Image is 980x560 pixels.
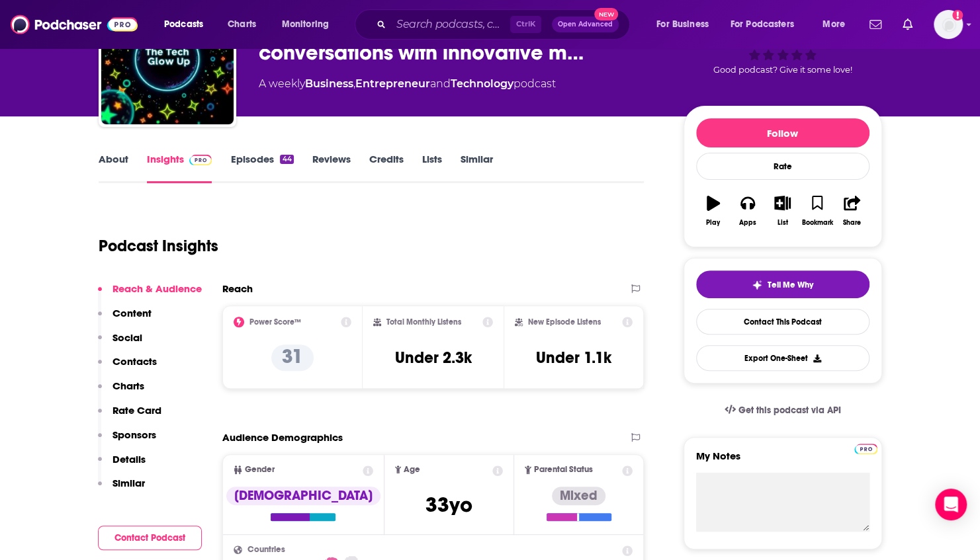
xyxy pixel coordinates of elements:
[189,155,212,165] img: Podchaser Pro
[813,14,862,35] button: open menu
[422,153,442,183] a: Lists
[752,280,762,290] img: tell me why sparkle
[98,477,145,501] button: Similar
[534,465,593,474] span: Parental Status
[425,492,472,518] span: 33 yo
[98,404,161,428] button: Rate Card
[369,153,404,183] a: Credits
[355,77,430,90] a: Entrepreneur
[558,21,613,28] span: Open Advanced
[696,187,731,235] button: Play
[271,344,314,371] p: 31
[367,9,643,40] div: Search podcasts, credits, & more...
[112,428,156,441] p: Sponsors
[99,153,128,183] a: About
[98,355,157,380] button: Contacts
[768,280,813,290] span: Tell Me Why
[391,14,510,35] input: Search podcasts, credits, & more...
[656,15,709,34] span: For Business
[647,14,725,35] button: open menu
[722,14,813,35] button: open menu
[353,77,355,90] span: ,
[112,331,142,344] p: Social
[731,15,794,34] span: For Podcasters
[98,282,202,307] button: Reach & Audience
[696,118,869,147] button: Follow
[696,309,869,335] a: Contact This Podcast
[731,187,765,235] button: Apps
[934,10,963,39] span: Logged in as WE_Broadcast
[98,307,152,331] button: Content
[98,453,146,477] button: Details
[552,487,605,505] div: Mixed
[312,153,351,183] a: Reviews
[934,10,963,39] button: Show profile menu
[696,270,869,298] button: tell me why sparkleTell Me Why
[219,14,264,35] a: Charts
[112,477,145,489] p: Similar
[834,187,869,235] button: Share
[228,15,256,34] span: Charts
[247,545,285,554] span: Countries
[739,219,756,227] div: Apps
[222,282,253,295] h2: Reach
[98,526,202,550] button: Contact Podcast
[112,307,152,319] p: Content
[230,153,293,183] a: Episodes44
[713,65,852,75] span: Good podcast? Give it some love!
[854,444,877,454] img: Podchaser Pro
[259,76,556,92] div: A weekly podcast
[249,317,301,327] h2: Power Score™
[394,348,471,368] h3: Under 2.3k
[765,187,799,235] button: List
[778,219,788,227] div: List
[536,348,611,368] h3: Under 1.1k
[147,153,212,183] a: InsightsPodchaser Pro
[528,317,601,327] h2: New Episode Listens
[714,394,852,426] a: Get this podcast via API
[386,317,461,327] h2: Total Monthly Listens
[222,431,343,444] h2: Audience Demographics
[112,282,202,295] p: Reach & Audience
[801,219,832,227] div: Bookmark
[404,465,420,474] span: Age
[280,155,293,164] div: 44
[854,442,877,454] a: Pro website
[738,405,840,416] span: Get this podcast via API
[594,8,618,20] span: New
[112,404,161,417] p: Rate Card
[823,15,845,34] span: More
[99,236,218,256] h1: Podcast Insights
[843,219,861,227] div: Share
[98,331,142,356] button: Social
[934,10,963,39] img: User Profile
[11,12,138,37] img: Podchaser - Follow, Share and Rate Podcasts
[510,16,541,33] span: Ctrl K
[98,428,156,453] button: Sponsors
[273,14,346,35] button: open menu
[897,13,918,36] a: Show notifications dropdown
[98,380,144,404] button: Charts
[282,15,329,34] span: Monitoring
[245,465,275,474] span: Gender
[112,355,157,368] p: Contacts
[696,450,869,473] label: My Notes
[800,187,834,235] button: Bookmark
[305,77,353,90] a: Business
[155,14,220,35] button: open menu
[696,345,869,371] button: Export One-Sheet
[552,17,619,32] button: Open AdvancedNew
[451,77,513,90] a: Technology
[706,219,720,227] div: Play
[935,489,967,520] div: Open Intercom Messenger
[164,15,203,34] span: Podcasts
[696,153,869,180] div: Rate
[952,10,963,20] svg: Add a profile image
[112,453,146,465] p: Details
[461,153,493,183] a: Similar
[112,380,144,392] p: Charts
[864,13,887,36] a: Show notifications dropdown
[226,487,380,505] div: [DEMOGRAPHIC_DATA]
[430,77,451,90] span: and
